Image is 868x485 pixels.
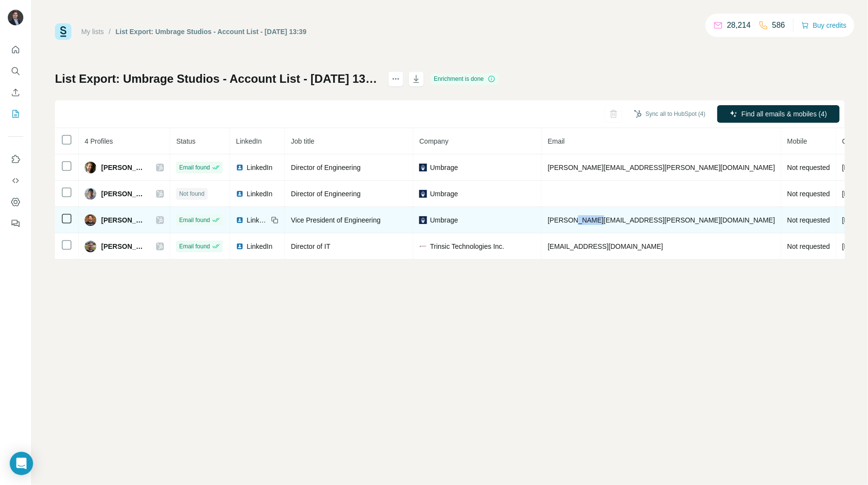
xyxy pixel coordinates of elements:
span: LinkedIn [247,189,272,199]
img: Avatar [85,241,96,252]
img: company-logo [419,216,427,224]
span: [PERSON_NAME] [101,242,146,251]
div: Enrichment is done [431,73,498,85]
img: company-logo [419,242,427,250]
img: Avatar [85,162,96,173]
span: Company [419,137,448,145]
span: LinkedIn [247,242,272,251]
span: Find all emails & mobiles (4) [742,109,827,119]
span: LinkedIn [247,215,268,225]
span: Mobile [787,137,807,145]
button: Buy credits [801,19,847,32]
span: Vice President of Engineering [291,216,380,224]
button: My lists [8,105,23,123]
div: Open Intercom Messenger [10,452,33,475]
img: company-logo [419,190,427,198]
button: Find all emails & mobiles (4) [717,105,840,123]
span: Not requested [787,242,830,250]
img: LinkedIn logo [236,164,244,171]
button: Use Surfe API [8,172,23,189]
button: Use Surfe on LinkedIn [8,150,23,168]
span: Not requested [787,190,830,198]
button: Feedback [8,215,23,232]
span: Director of IT [291,242,330,250]
p: 586 [772,19,785,31]
span: Not requested [787,216,830,224]
span: Status [176,137,195,145]
span: [PERSON_NAME][EMAIL_ADDRESS][PERSON_NAME][DOMAIN_NAME] [548,164,775,171]
span: LinkedIn [236,137,262,145]
p: 28,214 [727,19,751,31]
img: company-logo [419,164,427,171]
span: Director of Engineering [291,190,360,198]
span: Umbrage [430,189,458,199]
span: [PERSON_NAME] [101,215,146,225]
span: [EMAIL_ADDRESS][DOMAIN_NAME] [548,242,663,250]
li: / [109,27,111,37]
h1: List Export: Umbrage Studios - Account List - [DATE] 13:39 [55,71,379,87]
span: Email [548,137,565,145]
img: Avatar [85,188,96,200]
img: Surfe Logo [55,23,71,40]
img: LinkedIn logo [236,242,244,250]
span: Not found [179,189,204,198]
span: Umbrage [430,215,458,225]
button: Search [8,62,23,80]
span: Not requested [787,164,830,171]
button: Sync all to HubSpot (4) [627,107,712,121]
span: 4 Profiles [85,137,113,145]
button: actions [388,71,404,87]
img: LinkedIn logo [236,216,244,224]
a: My lists [81,28,104,36]
button: Dashboard [8,193,23,211]
img: Avatar [85,214,96,226]
button: Quick start [8,41,23,58]
span: Email found [179,216,210,224]
div: List Export: Umbrage Studios - Account List - [DATE] 13:39 [116,27,307,37]
button: Enrich CSV [8,84,23,101]
span: [PERSON_NAME] [101,189,146,199]
span: LinkedIn [247,163,272,172]
span: [PERSON_NAME][EMAIL_ADDRESS][PERSON_NAME][DOMAIN_NAME] [548,216,775,224]
span: Email found [179,242,210,251]
span: [PERSON_NAME] [101,163,146,172]
span: Director of Engineering [291,164,360,171]
img: Avatar [8,10,23,25]
span: Trinsic Technologies Inc. [430,242,504,251]
span: Job title [291,137,314,145]
span: Umbrage [430,163,458,172]
img: LinkedIn logo [236,190,244,198]
span: Email found [179,163,210,172]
